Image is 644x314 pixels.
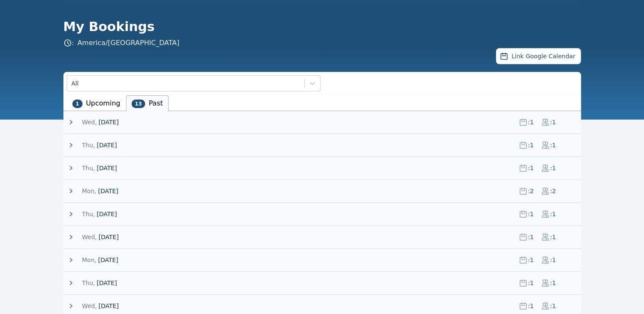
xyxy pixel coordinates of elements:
[550,164,556,172] span: : 1
[550,256,556,264] span: : 1
[82,256,97,264] span: Mon,
[496,48,581,64] button: Link Google Calendar
[527,279,534,287] span: : 1
[82,141,95,149] span: Thu,
[550,233,556,241] span: : 1
[527,256,534,264] span: : 1
[97,210,117,218] span: [DATE]
[82,118,97,126] span: Wed,
[550,279,556,287] span: : 1
[550,210,556,218] span: : 1
[98,256,118,264] span: [DATE]
[67,95,126,111] li: Upcoming
[98,233,118,241] span: [DATE]
[67,256,581,264] button: Mon,[DATE]:1:1
[527,187,534,195] span: : 2
[97,279,117,287] span: [DATE]
[527,164,534,172] span: : 1
[97,141,117,149] span: [DATE]
[527,118,534,126] span: : 1
[527,141,534,149] span: : 1
[132,100,146,108] span: 13
[126,95,169,111] li: Past
[527,302,534,310] span: : 1
[98,187,118,195] span: [DATE]
[77,39,180,47] a: America/[GEOGRAPHIC_DATA]
[67,279,581,287] button: Thu,[DATE]:1:1
[550,141,556,149] span: : 1
[63,38,180,48] span: :
[82,233,97,241] span: Wed,
[550,302,556,310] span: : 1
[97,164,117,172] span: [DATE]
[82,279,95,287] span: Thu,
[67,210,581,218] button: Thu,[DATE]:1:1
[63,19,574,34] h1: My Bookings
[67,233,581,241] button: Wed,[DATE]:1:1
[82,164,95,172] span: Thu,
[72,79,79,88] div: All
[527,233,534,241] span: : 1
[550,187,556,195] span: : 2
[98,302,118,310] span: [DATE]
[72,100,83,108] span: 1
[82,187,97,195] span: Mon,
[550,118,556,126] span: : 1
[98,118,118,126] span: [DATE]
[527,210,534,218] span: : 1
[67,141,581,149] button: Thu,[DATE]:1:1
[67,302,581,310] button: Wed,[DATE]:1:1
[67,118,581,126] button: Wed,[DATE]:1:1
[82,210,95,218] span: Thu,
[82,302,97,310] span: Wed,
[67,164,581,172] button: Thu,[DATE]:1:1
[67,187,581,195] button: Mon,[DATE]:2:2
